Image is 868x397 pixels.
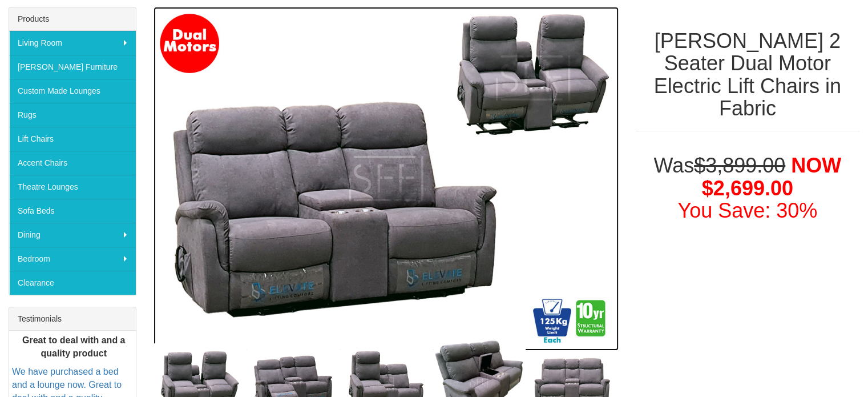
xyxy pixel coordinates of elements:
[9,151,136,175] a: Accent Chairs
[9,79,136,103] a: Custom Made Lounges
[677,199,817,222] font: You Save: 30%
[9,307,136,331] div: Testimonials
[9,223,136,247] a: Dining
[9,247,136,271] a: Bedroom
[9,7,136,31] div: Products
[9,103,136,127] a: Rugs
[636,30,860,120] h1: [PERSON_NAME] 2 Seater Dual Motor Electric Lift Chairs in Fabric
[9,55,136,79] a: [PERSON_NAME] Furniture
[9,127,136,151] a: Lift Chairs
[9,199,136,223] a: Sofa Beds
[9,271,136,295] a: Clearance
[694,154,785,177] del: $3,899.00
[9,31,136,55] a: Living Room
[9,175,136,199] a: Theatre Lounges
[636,154,860,222] h1: Was
[702,154,841,200] span: NOW $2,699.00
[22,335,125,358] b: Great to deal with and a quality product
